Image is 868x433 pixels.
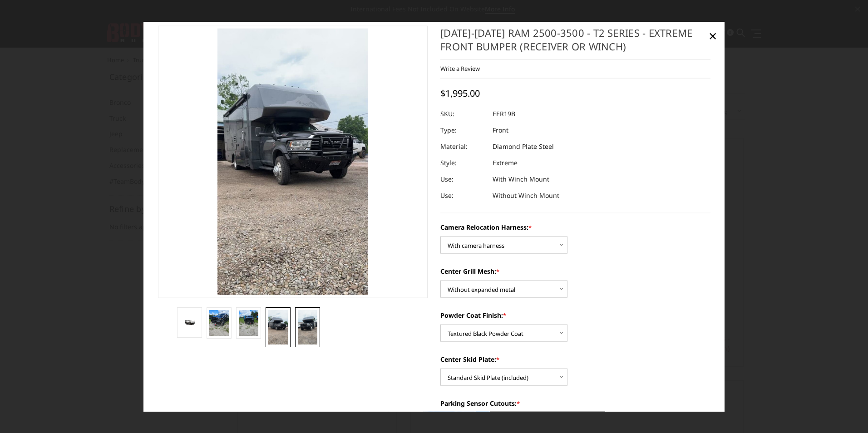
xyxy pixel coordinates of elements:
dt: Material: [440,138,486,155]
img: 2019-2026 Ram 2500-3500 - T2 Series - Extreme Front Bumper (receiver or winch) [268,310,288,344]
dd: EER19B [493,106,515,122]
label: Parking Sensor Cutouts: [440,399,710,408]
iframe: Chat Widget [823,389,868,433]
label: Center Skid Plate: [440,354,710,364]
dd: Front [493,122,508,138]
dt: Style: [440,155,486,171]
a: Close [705,28,720,43]
label: Center Grill Mesh: [440,266,710,276]
label: Powder Coat Finish: [440,310,710,320]
img: 2019-2026 Ram 2500-3500 - T2 Series - Extreme Front Bumper (receiver or winch) [239,310,258,335]
dt: Use: [440,187,486,204]
label: Camera Relocation Harness: [440,222,710,232]
dd: With Winch Mount [493,171,549,187]
a: 2019-2026 Ram 2500-3500 - T2 Series - Extreme Front Bumper (receiver or winch) [158,25,428,298]
dt: Type: [440,122,486,138]
dt: SKU: [440,106,486,122]
img: 2019-2026 Ram 2500-3500 - T2 Series - Extreme Front Bumper (receiver or winch) [180,318,199,327]
dd: Without Winch Mount [493,187,559,204]
span: × [709,25,717,45]
dt: Use: [440,171,486,187]
img: 2019-2026 Ram 2500-3500 - T2 Series - Extreme Front Bumper (receiver or winch) [298,310,317,344]
h1: [DATE]-[DATE] Ram 2500-3500 - T2 Series - Extreme Front Bumper (receiver or winch) [440,25,710,59]
span: $1,995.00 [440,87,480,99]
img: 2019-2026 Ram 2500-3500 - T2 Series - Extreme Front Bumper (receiver or winch) [209,310,229,335]
dd: Extreme [493,155,518,171]
dd: Diamond Plate Steel [493,138,554,155]
a: Write a Review [440,64,480,73]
